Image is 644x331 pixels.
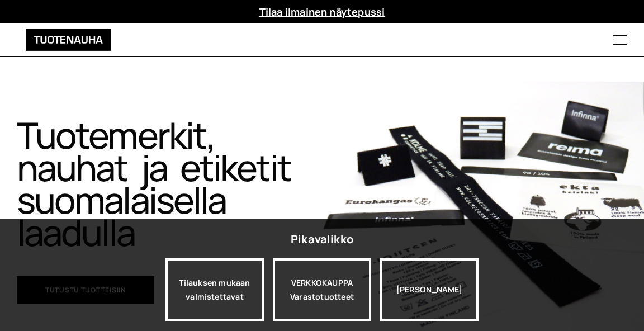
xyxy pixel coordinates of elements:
[380,258,479,321] div: [PERSON_NAME]
[291,229,353,249] div: Pikavalikko
[11,29,126,51] img: Tuotenauha Oy
[273,258,371,321] a: VERKKOKAUPPAVarastotuotteet
[273,258,371,321] div: VERKKOKAUPPA Varastotuotteet
[17,119,305,248] h1: Tuotemerkit, nauhat ja etiketit suomalaisella laadulla​
[165,258,264,321] a: Tilauksen mukaan valmistettavat
[259,5,385,18] a: Tilaa ilmainen näytepussi
[596,23,644,56] button: Menu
